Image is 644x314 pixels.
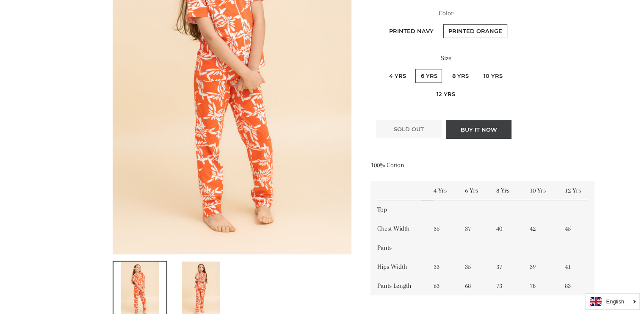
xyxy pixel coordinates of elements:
[490,257,523,276] td: 37
[478,69,507,83] label: 10 Yrs
[427,276,459,295] td: 63
[384,69,411,83] label: 4 Yrs
[431,87,460,101] label: 12 Yrs
[370,8,521,19] label: Color
[443,24,507,38] label: Printed Orange
[590,297,635,306] a: English
[459,219,490,238] td: 37
[490,181,523,200] td: 8 Yrs
[490,219,523,238] td: 40
[415,69,442,83] label: 6 Yrs
[370,160,521,171] p: 100% Cotton
[523,219,558,238] td: 42
[370,276,427,295] td: Pants Length
[370,53,521,63] label: Size
[370,257,427,276] td: Hips Width
[370,238,427,257] td: Pants
[558,219,594,238] td: 45
[427,219,459,238] td: 35
[384,24,439,38] label: Printed Navy
[523,257,558,276] td: 39
[523,181,558,200] td: 10 Yrs
[523,276,558,295] td: 78
[376,120,442,138] button: Sold Out
[459,181,490,200] td: 6 Yrs
[558,181,594,200] td: 12 Yrs
[427,257,459,276] td: 33
[447,69,473,83] label: 8 Yrs
[459,276,490,295] td: 68
[446,120,511,139] button: Buy it now
[394,126,424,132] span: Sold Out
[370,200,427,219] td: Top
[370,219,427,238] td: Chest Width
[558,276,594,295] td: 83
[606,299,624,304] i: English
[427,181,459,200] td: 4 Yrs
[558,257,594,276] td: 41
[490,276,523,295] td: 73
[459,257,490,276] td: 35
